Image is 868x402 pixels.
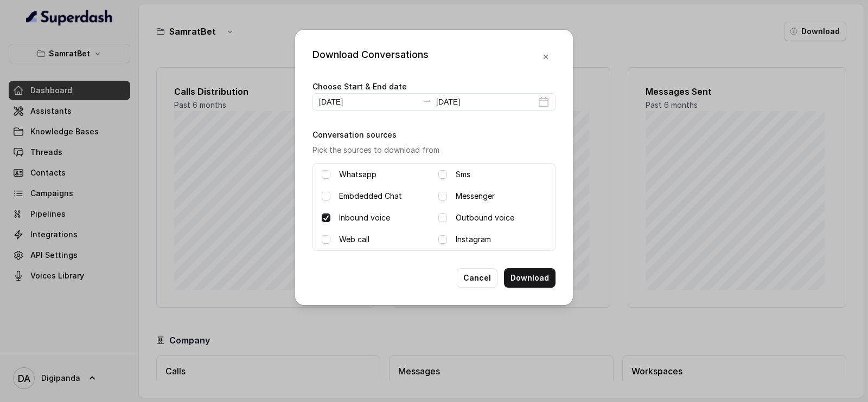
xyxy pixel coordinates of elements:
[456,233,491,246] label: Instagram
[339,190,402,203] label: Embdedded Chat
[456,211,514,224] label: Outbound voice
[504,268,556,288] button: Download
[312,82,407,91] label: Choose Start & End date
[456,190,495,203] label: Messenger
[312,47,429,67] div: Download Conversations
[457,268,497,288] button: Cancel
[423,96,432,105] span: to
[319,96,419,108] input: Start date
[312,144,556,157] p: Pick the sources to download from
[436,96,536,108] input: End date
[423,96,432,105] span: swap-right
[339,211,390,224] label: Inbound voice
[456,168,470,181] label: Sms
[339,233,369,246] label: Web call
[339,168,376,181] label: Whatsapp
[312,130,397,139] label: Conversation sources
